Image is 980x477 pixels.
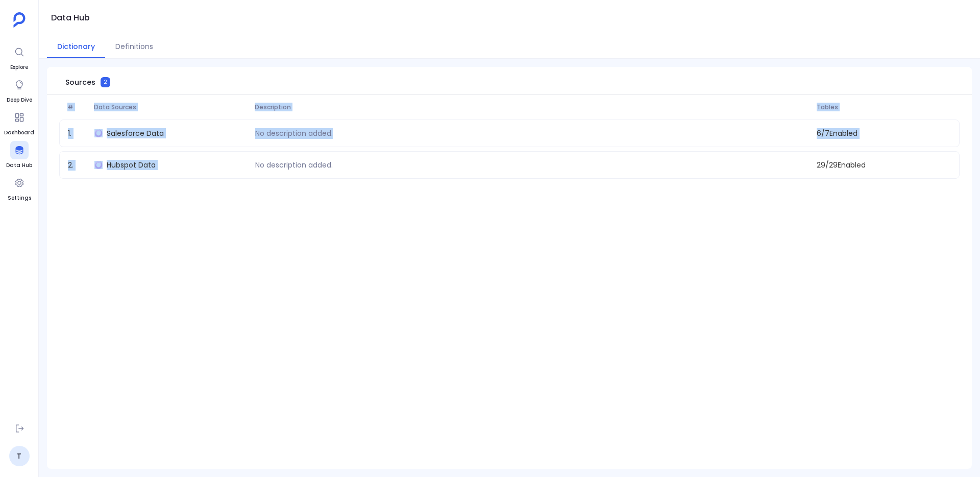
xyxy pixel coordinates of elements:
span: 29 / 29 Enabled [813,160,955,171]
a: Data Hub [6,141,32,170]
span: Description [251,103,813,111]
span: Hubspot Data [107,160,156,170]
span: 2 [101,77,110,87]
p: No description added. [251,160,337,171]
p: No description added. [251,128,337,139]
span: # [63,103,90,111]
button: Dictionary [47,36,105,58]
a: Dashboard [4,108,34,137]
a: T [9,446,30,466]
span: 1 . [64,128,90,139]
span: Settings [8,194,31,202]
button: Definitions [105,36,163,58]
a: Explore [10,43,29,71]
img: petavue logo [13,12,26,28]
a: Deep Dive [7,76,32,104]
span: Deep Dive [7,96,32,104]
span: 6 / 7 Enabled [813,128,955,139]
span: Salesforce Data [107,128,164,138]
a: Settings [8,174,31,202]
span: 2 . [64,160,90,171]
h1: Data Hub [51,11,90,25]
span: Data Hub [6,161,32,170]
span: Tables [813,103,955,111]
span: Sources [65,77,95,87]
span: Data Sources [90,103,251,111]
span: Explore [10,63,29,71]
span: Dashboard [4,129,34,137]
